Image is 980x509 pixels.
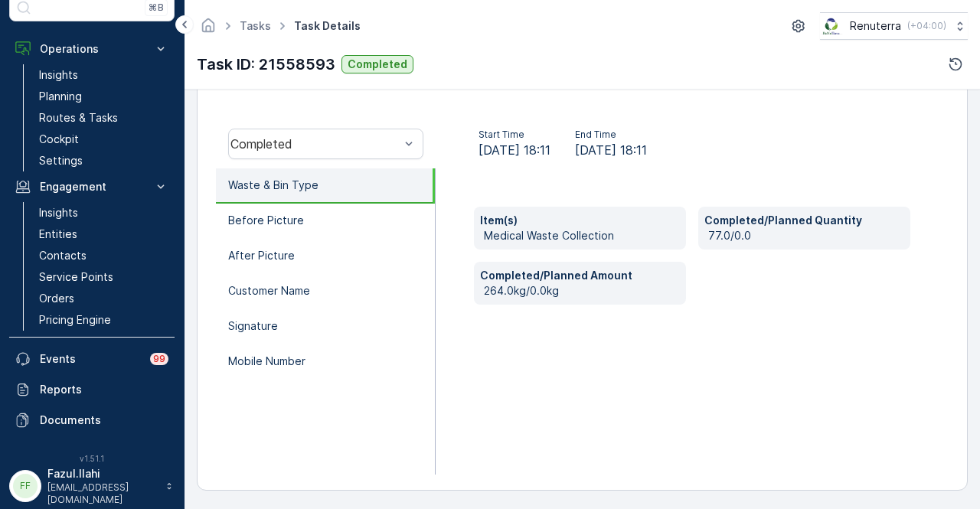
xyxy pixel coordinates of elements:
[228,248,295,263] p: After Picture
[484,283,680,299] p: 264.0kg/0.0kg
[9,405,175,436] a: Documents
[40,351,141,367] p: Events
[9,34,175,64] button: Operations
[200,23,217,36] a: Homepage
[230,137,400,151] div: Completed
[575,129,647,141] p: End Time
[13,474,38,498] div: FF
[228,283,310,299] p: Customer Name
[39,227,77,242] p: Entities
[820,12,968,40] button: Renuterra(+04:00)
[33,224,175,245] a: Entities
[341,55,413,73] button: Completed
[480,268,680,283] p: Completed/Planned Amount
[33,288,175,309] a: Orders
[39,153,83,168] p: Settings
[149,2,164,14] p: ⌘B
[704,213,904,228] p: Completed/Planned Quantity
[33,129,175,150] a: Cockpit
[9,344,175,374] a: Events99
[39,67,78,83] p: Insights
[33,266,175,288] a: Service Points
[228,354,305,369] p: Mobile Number
[47,466,158,481] p: Fazul.Ilahi
[480,213,680,228] p: Item(s)
[39,110,118,126] p: Routes & Tasks
[197,53,335,76] p: Task ID: 21558593
[479,141,550,159] span: [DATE] 18:11
[850,18,901,34] p: Renuterra
[33,202,175,224] a: Insights
[907,20,946,32] p: ( +04:00 )
[40,179,144,194] p: Engagement
[708,228,904,243] p: 77.0/0.0
[9,454,175,463] span: v 1.51.1
[33,309,175,331] a: Pricing Engine
[33,245,175,266] a: Contacts
[228,213,304,228] p: Before Picture
[153,353,165,365] p: 99
[820,18,844,34] img: Screenshot_2024-07-26_at_13.33.01.png
[33,86,175,107] a: Planning
[33,150,175,171] a: Settings
[39,291,74,306] p: Orders
[39,132,79,147] p: Cockpit
[40,41,144,57] p: Operations
[291,18,364,34] span: Task Details
[484,228,680,243] p: Medical Waste Collection
[40,413,168,428] p: Documents
[228,318,278,334] p: Signature
[479,129,550,141] p: Start Time
[40,382,168,397] p: Reports
[575,141,647,159] span: [DATE] 18:11
[39,248,87,263] p: Contacts
[9,171,175,202] button: Engagement
[33,107,175,129] a: Routes & Tasks
[228,178,318,193] p: Waste & Bin Type
[39,205,78,220] p: Insights
[33,64,175,86] a: Insights
[240,19,271,32] a: Tasks
[9,466,175,506] button: FFFazul.Ilahi[EMAIL_ADDRESS][DOMAIN_NAME]
[39,312,111,328] p: Pricing Engine
[9,374,175,405] a: Reports
[39,89,82,104] p: Planning
[39,269,113,285] p: Service Points
[348,57,407,72] p: Completed
[47,481,158,506] p: [EMAIL_ADDRESS][DOMAIN_NAME]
